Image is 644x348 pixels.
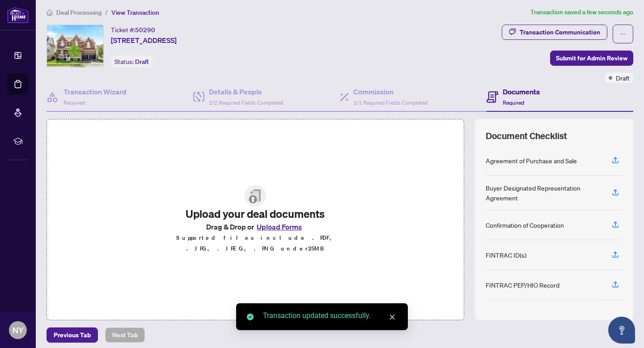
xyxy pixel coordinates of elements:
[503,99,524,106] span: Required
[353,86,428,97] h4: Commission
[620,31,626,37] span: ellipsis
[209,99,283,106] span: 1/2 Required Fields Completed
[111,8,159,17] span: View Transaction
[56,8,102,17] span: Deal Processing
[111,25,155,35] div: Ticket #:
[263,310,397,321] div: Transaction updated successfully.
[389,314,395,320] span: close
[486,183,601,203] div: Buyer Designated Representation Agreement
[54,328,91,342] span: Previous Tab
[47,327,98,343] button: Previous Tab
[105,327,145,343] button: Next Tab
[13,324,24,336] span: NY
[105,7,108,17] li: /
[135,58,149,66] span: Draft
[486,130,567,142] span: Document Checklist
[608,317,635,344] button: Open asap
[64,99,85,106] span: Required
[616,73,630,83] span: Draft
[254,221,305,233] button: Upload Forms
[550,51,633,66] button: Submit for Admin Review
[486,220,564,230] div: Confirmation of Cooperation
[247,314,254,320] span: check-circle
[502,25,607,40] button: Transaction Communication
[486,156,577,166] div: Agreement of Purchase and Sale
[47,9,53,16] span: home
[135,26,155,34] span: 50290
[486,250,526,260] div: FINTRAC ID(s)
[7,7,29,23] img: logo
[162,178,349,261] span: File UploadUpload your deal documentsDrag & Drop orUpload FormsSupported files include .PDF, .JPG...
[206,221,305,233] span: Drag & Drop or
[520,25,600,39] div: Transaction Communication
[556,51,627,65] span: Submit for Admin Review
[353,99,428,106] span: 1/1 Required Fields Completed
[47,25,103,67] img: IMG-S12337190_1.jpg
[169,233,342,254] p: Supported files include .PDF, .JPG, .JPEG, .PNG under 25 MB
[64,86,127,97] h4: Transaction Wizard
[169,207,342,221] h2: Upload your deal documents
[111,35,177,46] span: [STREET_ADDRESS]
[111,55,153,68] div: Status:
[209,86,283,97] h4: Details & People
[245,185,266,207] img: File Upload
[503,86,540,97] h4: Documents
[486,280,559,290] div: FINTRAC PEP/HIO Record
[530,7,633,17] article: Transaction saved a few seconds ago
[387,312,397,322] a: Close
